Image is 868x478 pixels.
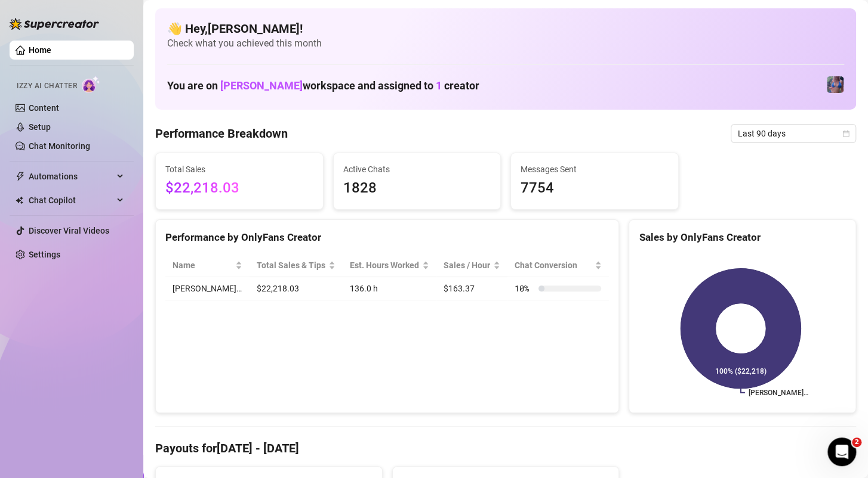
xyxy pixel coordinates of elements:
span: Chat Copilot [29,191,113,210]
div: Sales by OnlyFans Creator [639,229,846,246]
span: 1 [436,79,442,92]
a: Chat Monitoring [29,141,90,151]
h4: Payouts for [DATE] - [DATE] [155,440,856,457]
a: Home [29,45,51,55]
th: Chat Conversion [507,254,609,277]
span: Izzy AI Chatter [17,80,77,92]
a: Setup [29,122,51,132]
a: Settings [29,250,60,259]
td: 136.0 h [343,277,436,300]
td: $163.37 [436,277,507,300]
text: [PERSON_NAME]… [749,389,808,397]
span: $22,218.03 [165,177,313,200]
span: Active Chats [343,163,491,176]
span: Sales / Hour [444,259,491,272]
span: 7754 [521,177,669,200]
span: 2 [852,437,861,447]
span: Check what you achieved this month [167,37,844,50]
span: Name [173,259,233,272]
img: logo-BBDzfeDw.svg [10,18,99,30]
span: Last 90 days [738,125,849,142]
iframe: Intercom live chat [827,437,856,466]
td: $22,218.03 [250,277,343,300]
h1: You are on workspace and assigned to creator [167,79,479,92]
span: 10 % [515,282,534,295]
img: AI Chatter [82,76,100,93]
th: Sales / Hour [436,254,507,277]
div: Performance by OnlyFans Creator [165,229,609,246]
span: Automations [29,167,113,186]
h4: Performance Breakdown [155,125,288,142]
span: Messages Sent [521,163,669,176]
span: 1828 [343,177,491,200]
div: Est. Hours Worked [350,259,420,272]
th: Name [165,254,250,277]
td: [PERSON_NAME]… [165,277,250,300]
a: Content [29,103,59,113]
h4: 👋 Hey, [PERSON_NAME] ! [167,20,844,37]
span: [PERSON_NAME] [220,79,303,92]
span: Total Sales & Tips [257,259,326,272]
a: Discover Viral Videos [29,226,109,235]
span: thunderbolt [16,172,25,181]
img: Jaylie [827,76,844,93]
span: calendar [842,130,849,137]
span: Chat Conversion [515,259,592,272]
img: Chat Copilot [16,196,23,204]
span: Total Sales [165,163,313,176]
th: Total Sales & Tips [250,254,343,277]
